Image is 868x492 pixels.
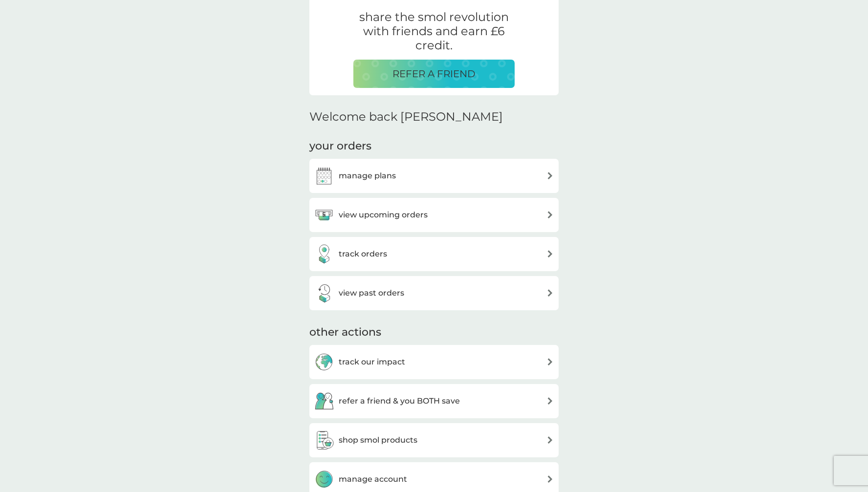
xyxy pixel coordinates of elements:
h3: other actions [309,325,381,340]
button: REFER A FRIEND [353,60,515,88]
img: arrow right [546,211,554,218]
h3: track orders [339,248,387,260]
p: REFER A FRIEND [392,66,476,82]
img: arrow right [546,250,554,257]
img: arrow right [546,289,554,297]
h3: refer a friend & you BOTH save [339,395,460,407]
img: arrow right [546,358,554,365]
h3: manage plans [339,170,396,182]
h3: view upcoming orders [339,209,428,221]
img: arrow right [546,436,554,444]
img: arrow right [546,172,554,179]
h3: view past orders [339,287,404,299]
p: share the smol revolution with friends and earn £6 credit. [353,10,515,52]
h3: shop smol products [339,434,417,447]
h2: Welcome back [PERSON_NAME] [309,110,503,124]
h3: your orders [309,139,371,154]
h3: track our impact [339,356,405,368]
h3: manage account [339,473,407,486]
img: arrow right [546,475,554,483]
img: arrow right [546,397,554,405]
